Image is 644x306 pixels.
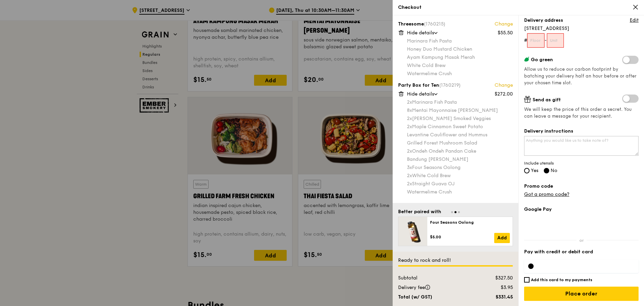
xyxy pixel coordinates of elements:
div: $331.45 [476,294,517,301]
div: $327.50 [476,275,517,282]
span: Go to slide 2 [454,211,457,213]
span: Go to slide 1 [451,211,453,213]
form: # - [524,33,639,48]
span: Yes [531,168,538,173]
div: Party Box for Ten [398,82,513,89]
div: Levantine Cauliflower and Hummus [407,132,513,138]
span: (1760215) [424,21,445,27]
div: Watermelime Crush [407,189,513,195]
div: $272.00 [495,91,513,98]
div: Bandung [PERSON_NAME] [407,156,513,163]
div: Threesome [398,21,513,28]
a: Change [495,21,513,28]
input: Floor [527,33,544,48]
span: 2x [407,124,412,130]
div: Ayam Kampung Masak Merah [407,54,513,61]
div: Delivery fee [394,284,476,291]
div: Total (w/ GST) [394,294,476,301]
div: Four Seasons Oolong [407,164,513,171]
span: We will keep the price of this order a secret. You can leave a message for your recipient. [524,106,639,120]
label: Promo code [524,183,639,190]
span: Hide details [407,30,434,36]
span: 2x [407,173,412,178]
span: No [551,168,557,173]
span: 2x [407,99,412,105]
span: Go green [531,57,553,63]
div: Marinara Fish Pasta [407,99,513,106]
div: Straight Guava OJ [407,181,513,187]
div: $3.95 [476,284,517,291]
span: (1760219) [439,82,461,88]
a: Change [495,82,513,89]
span: Include utensils [524,160,639,166]
iframe: Secure card payment input frame [539,263,634,269]
span: 3x [407,165,412,170]
span: Allow us to reduce our carbon footprint by batching your delivery half an hour before or after yo... [524,67,637,86]
span: Hide details [407,91,434,97]
span: 2x [407,181,412,187]
div: Maple Cinnamon Sweet Potato [407,123,513,130]
div: Subtotal [394,275,476,282]
div: White Cold Brew [407,172,513,179]
div: Checkout [398,4,639,11]
input: Add this card to my payments [524,277,530,283]
span: Send as gift [533,97,561,103]
div: Ready to rock and roll! [398,257,513,264]
input: Place order [524,287,639,301]
div: [PERSON_NAME] Smoked Veggies [407,115,513,122]
span: [STREET_ADDRESS] [524,25,639,32]
input: No [544,168,549,173]
input: Unit [547,33,564,48]
div: Four Seasons Oolong [430,220,510,225]
div: $55.50 [498,30,513,36]
a: Got a promo code? [524,191,569,197]
span: 8x [407,107,412,113]
label: Delivery address [524,17,563,24]
div: Better paired with [398,208,441,215]
div: Watermelime Crush [407,70,513,77]
span: Go to slide 3 [458,211,460,213]
a: Edit [630,17,639,24]
iframe: Secure payment button frame [524,217,639,232]
div: Mentai Mayonnaise [PERSON_NAME] [407,107,513,114]
div: Grilled Forest Mushroom Salad [407,140,513,147]
label: Pay with credit or debit card [524,249,639,255]
div: $5.00 [430,234,494,240]
label: Delivery instructions [524,128,639,135]
a: Add [494,233,510,243]
span: 2x [407,148,412,154]
div: Ondeh Ondeh Pandan Cake [407,148,513,155]
div: White Cold Brew [407,62,513,69]
div: Marinara Fish Pasta [407,38,513,45]
div: Honey Duo Mustard Chicken [407,46,513,53]
label: Google Pay [524,206,639,213]
h6: Add this card to my payments [531,277,592,283]
span: 2x [407,116,412,121]
input: Yes [524,168,530,173]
